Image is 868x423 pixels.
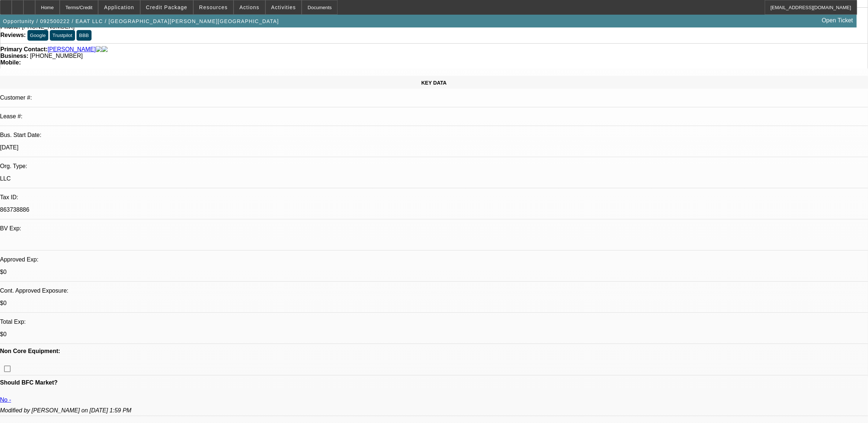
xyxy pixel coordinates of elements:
[421,80,447,86] span: KEY DATA
[50,30,75,41] button: Trustpilot
[0,32,26,38] strong: Reviews:
[0,59,21,66] strong: Mobile:
[239,4,260,10] span: Actions
[3,18,279,24] span: Opportunity / 092500222 / EAAT LLC / [GEOGRAPHIC_DATA][PERSON_NAME][GEOGRAPHIC_DATA]
[30,53,83,59] span: [PHONE_NUMBER]
[96,46,102,53] img: facebook-icon.png
[146,4,187,10] span: Credit Package
[0,46,48,53] strong: Primary Contact:
[102,46,108,53] img: linkedin-icon.png
[104,4,134,10] span: Application
[98,0,139,14] button: Application
[266,0,302,14] button: Activities
[194,0,233,14] button: Resources
[27,30,48,41] button: Google
[199,4,228,10] span: Resources
[819,14,856,27] a: Open Ticket
[234,0,265,14] button: Actions
[141,0,193,14] button: Credit Package
[271,4,296,10] span: Activities
[77,30,92,41] button: BBB
[48,46,96,53] a: [PERSON_NAME]
[0,53,28,59] strong: Business:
